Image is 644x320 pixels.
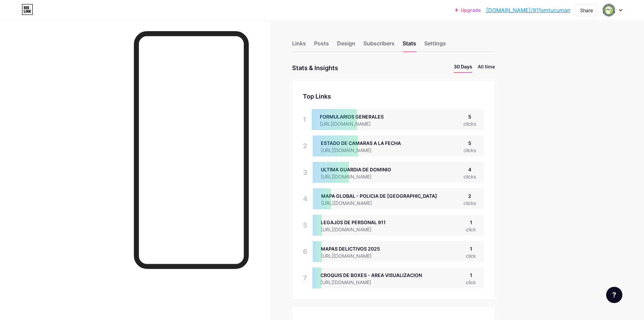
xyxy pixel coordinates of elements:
div: 1 [466,272,476,279]
img: 911smtucuman [602,4,615,17]
div: Stats [403,39,416,51]
div: 3 [303,162,307,183]
div: Settings [424,39,446,51]
div: 4 [303,188,308,209]
div: ULTIMA GUARDIA DE DOMINIO [321,166,391,173]
div: clicks [463,173,476,180]
div: clicks [463,147,476,154]
div: [URL][DOMAIN_NAME] [321,199,437,207]
div: Stats & Insights [292,63,338,73]
a: [DOMAIN_NAME]/911smtucuman [486,6,570,14]
div: LEGAJOS DE PERSONAL 911 [321,219,386,226]
div: clicks [463,199,476,207]
div: CROQUIS DE BOXES - AREA VISUALIZACION [320,272,422,279]
div: 1 [303,109,306,130]
div: MAPAS DELICTIVOS 2025 [321,245,382,252]
div: Top Links [303,92,484,101]
div: clicks [463,120,476,127]
div: 7 [303,268,307,289]
div: Links [292,39,306,51]
div: Design [337,39,355,51]
div: 2 [303,135,307,156]
div: 1 [466,219,476,226]
div: 6 [303,241,307,262]
div: click [466,252,476,259]
li: All time [478,63,495,73]
div: 5 [463,140,476,147]
div: Share [580,7,593,14]
div: 1 [466,245,476,252]
div: click [466,279,476,286]
div: Subscribers [363,39,395,51]
div: MAPA GLOBAL - POLICIA DE [GEOGRAPHIC_DATA] [321,192,437,199]
div: Posts [314,39,329,51]
div: 4 [463,166,476,173]
div: [URL][DOMAIN_NAME] [320,279,422,286]
div: 5 [463,113,476,120]
div: [URL][DOMAIN_NAME] [321,252,382,259]
div: 2 [463,192,476,199]
div: [URL][DOMAIN_NAME] [321,226,386,233]
a: Upgrade [455,7,481,13]
div: [URL][DOMAIN_NAME] [321,147,401,154]
li: 30 Days [454,63,472,73]
div: [URL][DOMAIN_NAME] [321,173,391,180]
div: ESTADO DE CAMARAS A LA FECHA [321,140,401,147]
div: click [466,226,476,233]
div: 5 [303,215,307,236]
